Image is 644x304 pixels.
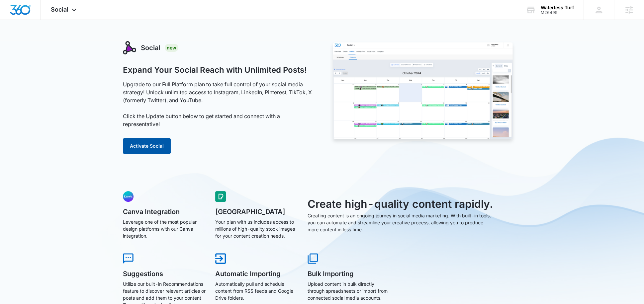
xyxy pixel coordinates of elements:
p: Your plan with us includes access to millions of high-quality stock images for your content creat... [215,218,298,239]
button: Activate Social [123,138,171,154]
h3: Create high-quality content rapidly. [308,196,494,212]
div: account name [541,5,574,10]
h1: Expand Your Social Reach with Unlimited Posts! [123,65,307,75]
div: account id [541,10,574,15]
p: Leverage one of the most popular design platforms with our Canva integration. [123,218,206,239]
h5: Automatic Importing [215,270,298,277]
h3: Social [141,43,160,53]
span: Social [51,6,68,13]
h5: Canva Integration [123,208,206,215]
h5: Suggestions [123,270,206,277]
p: Upload content in bulk directly through spreadsheets or import from connected social media accounts. [308,280,391,301]
h5: [GEOGRAPHIC_DATA] [215,208,298,215]
p: Upgrade to our Full Platform plan to take full control of your social media strategy! Unlock unli... [123,80,315,128]
p: Creating content is an ongoing journey in social media marketing. With built-in tools, you can au... [308,212,494,233]
h5: Bulk Importing [308,270,391,277]
div: New [165,44,178,52]
p: Automatically pull and schedule content from RSS feeds and Google Drive folders. [215,280,298,301]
